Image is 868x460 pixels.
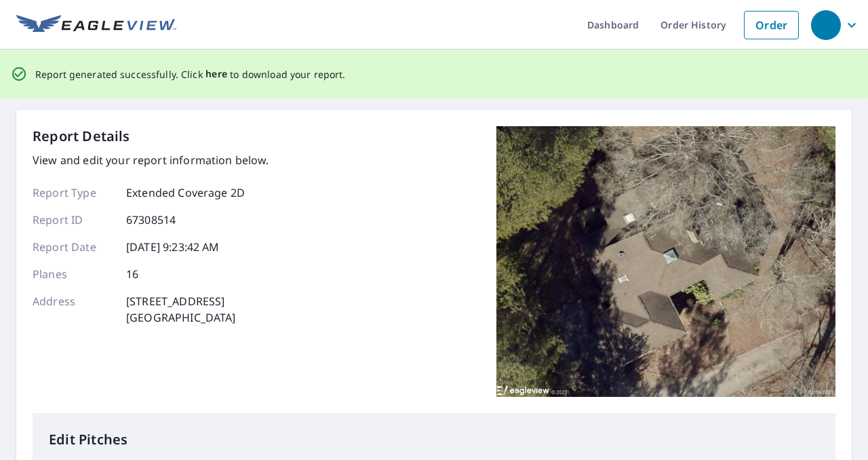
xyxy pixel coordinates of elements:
[49,429,819,450] p: Edit Pitches
[33,185,114,201] p: Report Type
[744,11,799,39] a: Order
[33,152,269,168] p: View and edit your report information below.
[205,66,228,83] button: here
[126,266,138,282] p: 16
[126,293,236,326] p: [STREET_ADDRESS] [GEOGRAPHIC_DATA]
[496,126,835,398] img: Top image
[126,185,245,201] p: Extended Coverage 2D
[126,212,176,228] p: 67308514
[33,126,130,147] p: Report Details
[126,239,220,255] p: [DATE] 9:23:42 AM
[33,239,114,255] p: Report Date
[33,266,114,282] p: Planes
[35,66,346,83] p: Report generated successfully. Click to download your report.
[16,15,176,35] img: EV Logo
[33,293,114,326] p: Address
[33,212,114,228] p: Report ID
